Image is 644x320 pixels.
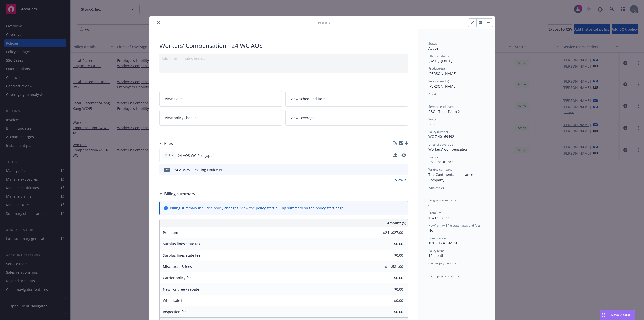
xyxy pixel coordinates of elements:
span: Policy term [428,248,444,253]
span: WC 7 40169492 [428,134,454,139]
div: Billing summary [159,191,195,197]
a: View coverage [285,110,408,126]
span: Misc taxes & fees [163,264,192,269]
div: Add internal notes here... [162,56,406,61]
span: - [428,96,430,101]
span: Service lead team [428,104,454,109]
div: Billing summary includes policy changes. View the policy start billing summary on the . [170,205,345,211]
span: CNA Insurance [428,159,454,164]
a: View policy changes [159,110,283,126]
span: [PERSON_NAME] [428,71,457,76]
span: Newfront fee / rebate [163,287,199,292]
span: Newfront will file state taxes and fees [428,223,481,228]
button: download file [394,167,398,172]
button: download file [393,153,397,157]
span: - [428,278,430,283]
span: P&C - Tech Team 2 [428,109,460,114]
span: No [428,228,433,233]
span: Producer(s) [428,66,445,71]
span: Wholesale fee [163,298,186,303]
a: View all [395,177,408,183]
span: Program administrator [428,198,461,202]
span: PDF [164,168,170,171]
span: 24 AOS WC Policy.pdf [178,153,214,158]
span: Premium [163,230,178,235]
span: Stage [428,117,436,121]
span: Policy [318,20,330,25]
span: Carrier [428,155,438,159]
span: AC(s) [428,92,436,96]
input: 0.00 [374,286,406,293]
div: Drag to move [600,310,607,320]
span: Inspection fee [163,309,187,314]
a: View scheduled items [285,91,408,107]
span: [PERSON_NAME] [428,84,457,89]
a: policy start page [316,206,344,210]
span: Nova Assist [611,313,631,317]
span: - [428,266,430,271]
span: Surplus lines state tax [163,241,200,246]
span: Client payment status [428,274,459,278]
span: - [428,203,430,207]
div: 24 AOS WC Posting Notice.PDF [174,167,225,172]
span: Carrier policy fee [163,275,192,280]
div: Files [159,140,173,147]
button: preview file [402,167,406,172]
span: The Continental Insurance Company [428,172,474,182]
span: Amount ($) [387,220,406,226]
span: Status [428,41,437,46]
span: View claims [165,96,184,101]
span: Writing company [428,167,452,172]
button: preview file [401,153,406,158]
span: View policy changes [165,115,198,120]
span: Lines of coverage [428,142,453,147]
button: close [155,20,162,26]
input: 0.00 [374,252,406,259]
span: Carrier payment status [428,261,461,265]
span: 10% / $24,102.70 [428,240,457,245]
span: Effective dates [428,54,449,58]
h3: Files [164,140,173,147]
span: Active [428,46,438,51]
a: View claims [159,91,283,107]
div: Workers' Compensation - 24 WC AOS [159,41,408,50]
input: 0.00 [374,240,406,248]
span: Surplus lines state fee [163,253,200,258]
span: Service lead(s) [428,79,449,83]
span: - [428,190,430,195]
input: 0.00 [374,274,406,282]
h3: Billing summary [164,191,195,197]
input: 0.00 [374,308,406,316]
span: Premium [428,211,441,215]
button: download file [393,153,397,158]
span: Policy number [428,130,448,134]
div: [DATE] - [DATE] [428,54,485,63]
input: 0.00 [374,297,406,304]
span: Policy [164,153,174,158]
span: BOR [428,122,436,126]
span: Workers' Compensation [428,147,468,152]
button: Nova Assist [600,310,635,320]
span: Wholesaler [428,186,444,190]
span: Commission [428,236,446,240]
span: View coverage [291,115,314,120]
input: 0.00 [374,263,406,270]
input: 0.00 [374,229,406,236]
span: $241,027.00 [428,215,449,220]
span: View scheduled items [291,96,327,101]
span: 12 months [428,253,446,258]
button: preview file [401,153,406,157]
